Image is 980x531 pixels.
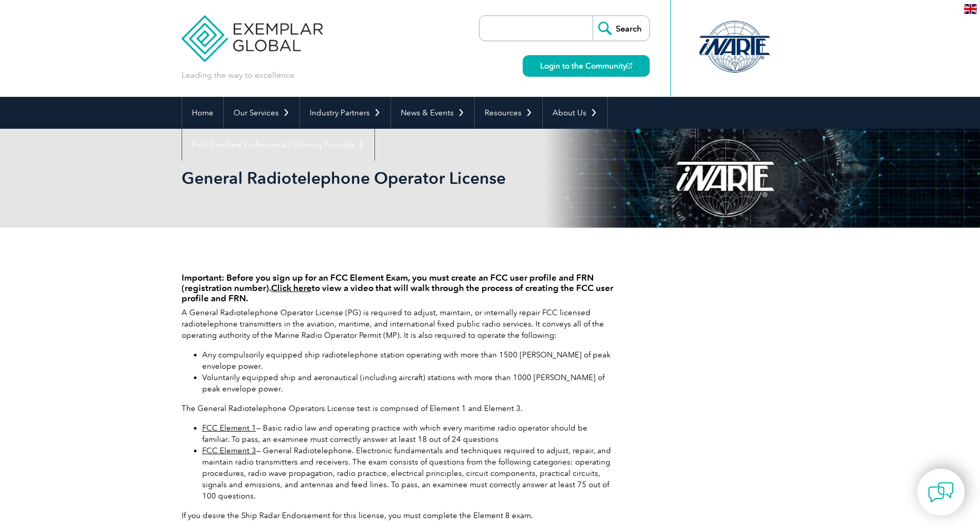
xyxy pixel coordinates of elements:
[182,510,614,521] p: If you desire the Ship Radar Endorsement for this license, you must complete the Element 8 exam.
[202,423,256,433] a: FCC Element 1
[182,97,223,129] a: Home
[202,445,614,502] li: — General Radiotelephone. Electronic fundamentals and techniques required to adjust, repair, and ...
[202,422,614,445] li: — Basic radio law and operating practice with which every maritime radio operator should be famil...
[182,129,375,161] a: Find Certified Professional / Training Provider
[593,16,649,41] input: Search
[391,97,474,129] a: News & Events
[475,97,542,129] a: Resources
[300,97,390,129] a: Industry Partners
[543,97,607,129] a: About Us
[928,479,954,505] img: contact-chat.png
[182,403,614,414] p: The General Radiotelephone Operators License test is comprised of Element 1 and Element 3.
[224,97,299,129] a: Our Services
[964,4,977,14] img: en
[523,55,650,77] a: Login to the Community
[271,283,312,293] a: Click here
[202,349,614,372] li: Any compulsorily equipped ship radiotelephone station operating with more than 1500 [PERSON_NAME]...
[627,63,632,68] img: open_square.png
[202,372,614,395] li: Voluntarily equipped ship and aeronautical (including aircraft) stations with more than 1000 [PER...
[182,170,614,186] h2: General Radiotelephone Operator License
[182,70,294,81] p: Leading the way to excellence
[202,446,256,455] a: FCC Element 3
[182,307,614,341] p: A General Radiotelephone Operator License (PG) is required to adjust, maintain, or internally rep...
[182,272,614,303] h4: Important: Before you sign up for an FCC Element Exam, you must create an FCC user profile and FR...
